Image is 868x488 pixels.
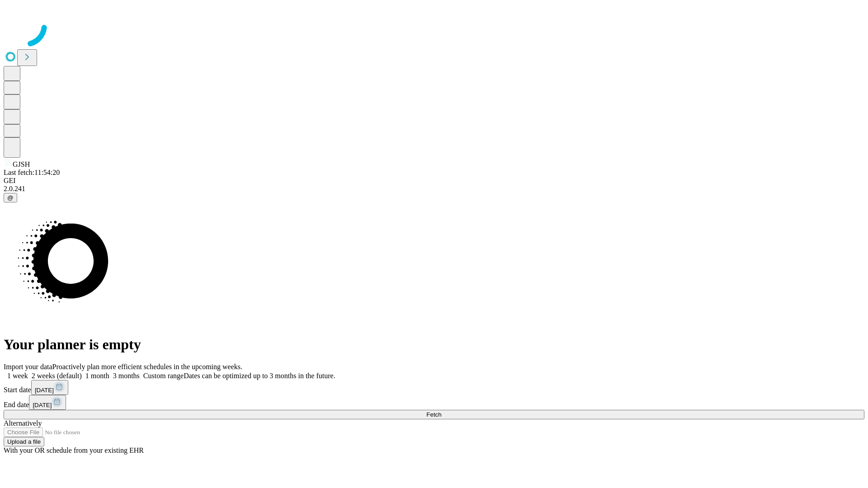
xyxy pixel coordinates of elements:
[33,402,52,408] span: [DATE]
[85,372,109,380] span: 1 month
[32,372,82,380] span: 2 weeks (default)
[4,169,60,176] span: Last fetch: 11:54:20
[7,194,14,201] span: @
[184,372,335,380] span: Dates can be optimized up to 3 months in the future.
[4,419,42,427] span: Alternatively
[426,411,441,418] span: Fetch
[31,380,68,395] button: [DATE]
[29,395,66,410] button: [DATE]
[4,185,864,193] div: 2.0.241
[4,437,44,446] button: Upload a file
[4,395,864,410] div: End date
[4,336,864,353] h1: Your planner is empty
[4,177,864,185] div: GEI
[52,363,242,371] span: Proactively plan more efficient schedules in the upcoming weeks.
[4,380,864,395] div: Start date
[4,410,864,419] button: Fetch
[143,372,184,380] span: Custom range
[4,193,17,202] button: @
[113,372,140,380] span: 3 months
[4,363,52,371] span: Import your data
[4,446,144,454] span: With your OR schedule from your existing EHR
[7,372,28,380] span: 1 week
[35,387,54,394] span: [DATE]
[13,160,30,168] span: GJSH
